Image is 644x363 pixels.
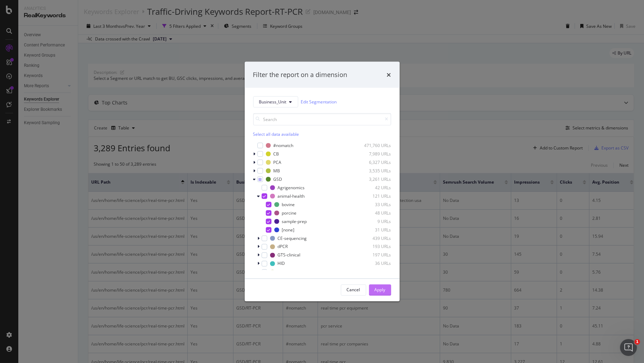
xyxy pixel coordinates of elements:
[387,70,391,79] div: times
[375,287,386,293] div: Apply
[357,261,391,267] div: 36 URLs
[357,244,391,250] div: 193 URLs
[253,113,391,125] input: Search
[357,168,391,174] div: 3,535 URLs
[282,227,295,233] div: [none]
[274,176,282,182] div: GSD
[301,98,337,106] a: Edit Segmentation
[278,269,282,275] div: IC
[357,235,391,241] div: 439 URLs
[357,142,391,148] div: 471,760 URLs
[357,159,391,165] div: 6,327 URLs
[278,235,307,241] div: CE-sequencing
[634,339,640,345] span: 1
[357,218,391,224] div: 9 URLs
[278,252,301,258] div: GTS-clinical
[253,131,391,137] div: Select all data available
[357,210,391,216] div: 48 URLs
[274,168,280,174] div: MB
[245,62,400,301] div: modal
[357,193,391,199] div: 121 URLs
[253,96,298,107] button: Business_Unit
[278,244,288,250] div: dPCR
[620,339,637,356] iframe: Intercom live chat
[357,151,391,157] div: 7,989 URLs
[278,261,285,267] div: HID
[253,70,348,79] div: Filter the report on a dimension
[347,287,360,293] div: Cancel
[282,218,307,224] div: sample-prep
[357,176,391,182] div: 3,261 URLs
[357,252,391,258] div: 197 URLs
[282,210,297,216] div: porcine
[282,202,295,208] div: bovine
[274,159,282,165] div: PCA
[278,193,305,199] div: animal-health
[357,185,391,191] div: 42 URLs
[357,227,391,233] div: 31 URLs
[274,142,294,148] div: #nomatch
[274,151,279,157] div: CB
[278,185,305,191] div: Agrigenomics
[357,202,391,208] div: 33 URLs
[369,284,391,295] button: Apply
[341,284,366,295] button: Cancel
[259,99,287,105] span: Business_Unit
[357,269,391,275] div: 5 URLs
